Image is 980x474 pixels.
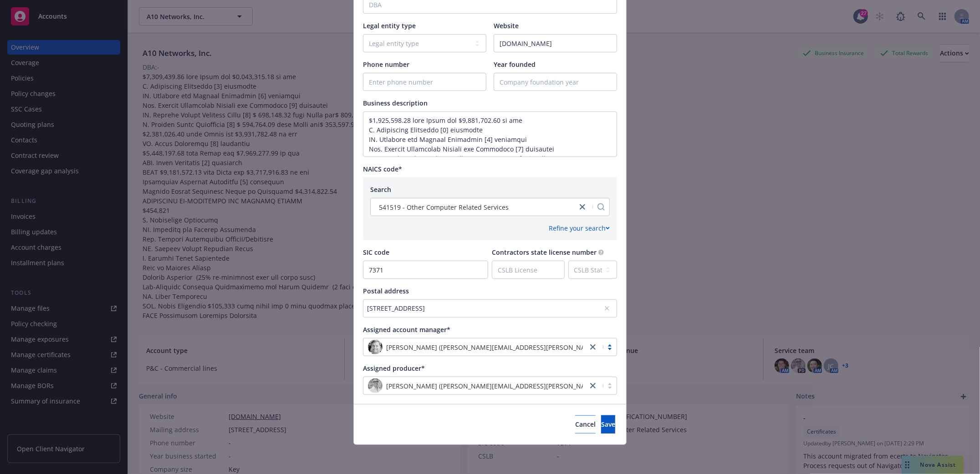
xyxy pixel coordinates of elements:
[492,248,597,257] span: Contractors state license number
[587,342,598,353] a: close
[363,287,409,295] span: Postal address
[601,415,615,434] button: Save
[363,248,389,257] span: SIC code
[386,343,651,352] span: [PERSON_NAME] ([PERSON_NAME][EMAIL_ADDRESS][PERSON_NAME][DOMAIN_NAME])
[363,261,488,278] input: SIC Code
[494,73,617,91] input: Company foundation year
[575,420,596,429] span: Cancel
[363,111,617,157] textarea: Enter business description
[363,299,617,318] button: [STREET_ADDRESS]
[494,21,519,30] span: Website
[368,340,383,354] img: photo
[549,223,610,233] div: Refine your search
[601,420,615,429] span: Save
[363,73,486,91] input: Enter phone number
[363,60,409,69] span: Phone number
[379,202,509,212] span: 541519 - Other Computer Related Services
[577,202,588,212] a: close
[368,378,583,393] span: photo[PERSON_NAME] ([PERSON_NAME][EMAIL_ADDRESS][PERSON_NAME][DOMAIN_NAME])
[492,261,564,278] input: CSLB License
[363,99,428,107] span: Business description
[367,303,604,313] div: [STREET_ADDRESS]
[368,340,583,354] span: photo[PERSON_NAME] ([PERSON_NAME][EMAIL_ADDRESS][PERSON_NAME][DOMAIN_NAME])
[363,364,425,373] span: Assigned producer*
[494,60,536,69] span: Year founded
[368,378,383,393] img: photo
[575,415,596,434] button: Cancel
[375,202,572,212] span: 541519 - Other Computer Related Services
[494,35,617,52] input: Enter URL
[370,185,391,194] span: Search
[363,325,450,334] span: Assigned account manager*
[587,380,598,391] a: close
[386,381,651,391] span: [PERSON_NAME] ([PERSON_NAME][EMAIL_ADDRESS][PERSON_NAME][DOMAIN_NAME])
[363,165,402,173] span: NAICS code*
[363,21,416,30] span: Legal entity type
